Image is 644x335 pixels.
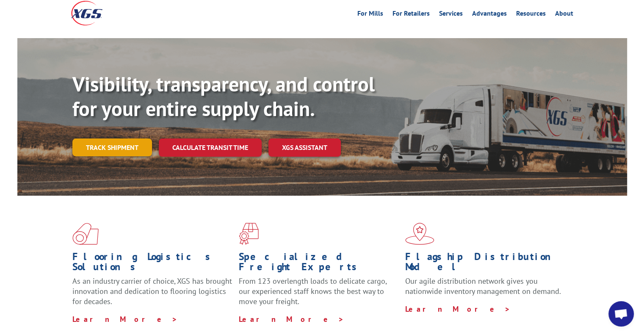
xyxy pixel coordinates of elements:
[405,223,434,245] img: xgs-icon-flagship-distribution-model-red
[405,252,565,276] h1: Flagship Distribution Model
[516,10,546,19] a: Resources
[405,276,561,296] span: Our agile distribution network gives you nationwide inventory management on demand.
[392,10,430,19] a: For Retailers
[72,276,232,306] span: As an industry carrier of choice, XGS has brought innovation and dedication to flooring logistics...
[159,138,262,157] a: Calculate transit time
[608,301,634,327] a: Open chat
[72,71,375,122] b: Visibility, transparency, and control for your entire supply chain.
[472,10,507,19] a: Advantages
[239,276,399,314] p: From 123 overlength loads to delicate cargo, our experienced staff knows the best way to move you...
[357,10,383,19] a: For Mills
[439,10,463,19] a: Services
[72,138,152,156] a: Track shipment
[72,314,178,324] a: Learn More >
[72,223,99,245] img: xgs-icon-total-supply-chain-intelligence-red
[268,138,341,157] a: XGS ASSISTANT
[72,252,232,276] h1: Flooring Logistics Solutions
[239,314,344,324] a: Learn More >
[405,304,511,314] a: Learn More >
[239,223,259,245] img: xgs-icon-focused-on-flooring-red
[555,10,573,19] a: About
[239,252,399,276] h1: Specialized Freight Experts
